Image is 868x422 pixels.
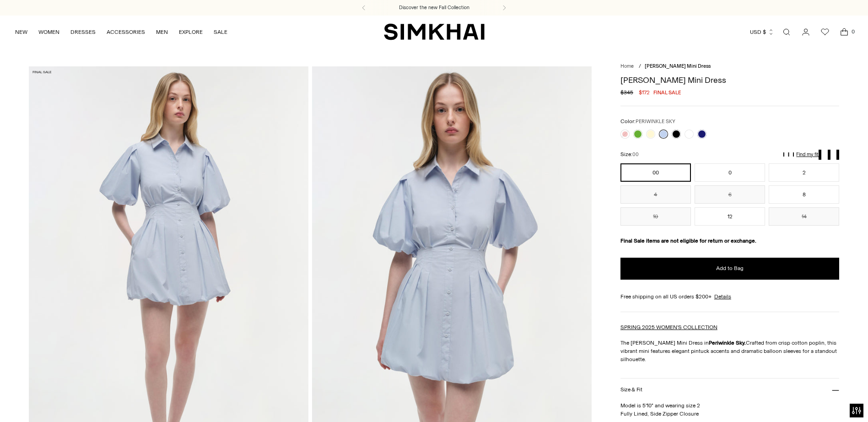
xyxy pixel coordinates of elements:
button: 14 [769,207,839,226]
label: Size: [620,150,639,159]
p: The [PERSON_NAME] Mini Dress in Crafted from crisp cotton poplin, this vibrant mini features eleg... [620,339,840,363]
nav: breadcrumbs [620,63,840,70]
button: 6 [695,185,765,204]
button: 0 [695,163,765,182]
div: Free shipping on all US orders $200+ [620,292,840,301]
a: Go to the account page [797,23,815,41]
button: Add to Bag [620,258,840,280]
a: SIMKHAI [384,23,485,41]
a: WOMEN [38,22,59,42]
a: SPRING 2025 WOMEN'S COLLECTION [620,324,717,330]
div: / [639,63,641,70]
button: USD $ [750,22,774,42]
a: SALE [214,22,227,42]
strong: Final Sale items are not eligible for return or exchange. [620,238,756,244]
button: 2 [769,163,839,182]
a: Details [714,292,731,301]
a: Open cart modal [835,23,853,41]
h3: Size & Fit [620,387,642,393]
a: Home [620,63,634,69]
span: 00 [632,151,639,157]
a: NEW [15,22,27,42]
a: Wishlist [816,23,834,41]
span: Add to Bag [716,265,744,272]
a: EXPLORE [179,22,203,42]
span: [PERSON_NAME] Mini Dress [645,63,711,69]
s: $345 [620,88,633,97]
button: 8 [769,185,839,204]
h1: [PERSON_NAME] Mini Dress [620,76,840,84]
span: 0 [849,27,857,36]
button: Size & Fit [620,379,840,402]
p: Model is 5'10" and wearing size 2 Fully Lined, Side Zipper Closure [620,401,840,418]
a: DRESSES [70,22,96,42]
strong: Periwinkle Sky. [709,340,746,346]
label: Color: [620,117,675,126]
button: 12 [695,207,765,226]
span: PERIWINKLE SKY [636,119,675,124]
span: $172 [639,88,650,97]
a: ACCESSORIES [107,22,145,42]
button: 00 [620,163,691,182]
button: 10 [620,207,691,226]
a: Discover the new Fall Collection [399,4,469,11]
a: MEN [156,22,168,42]
button: 4 [620,185,691,204]
a: Open search modal [777,23,796,41]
